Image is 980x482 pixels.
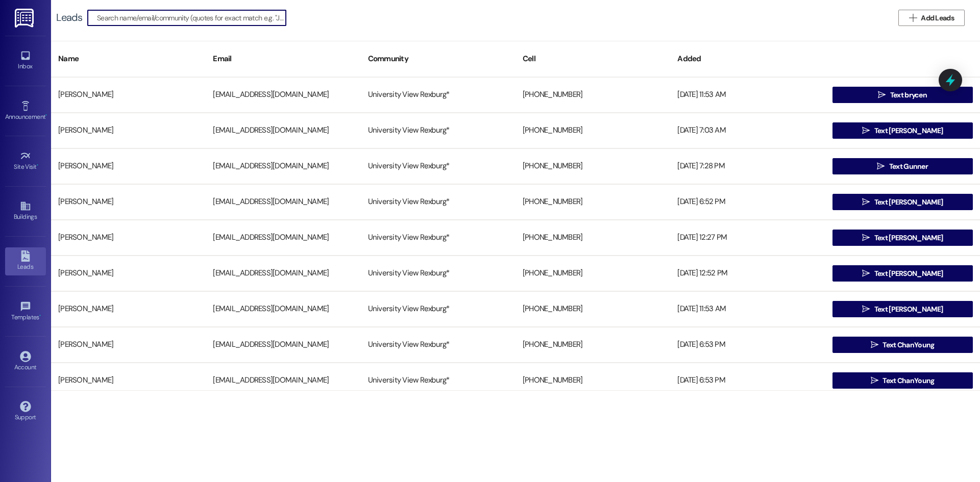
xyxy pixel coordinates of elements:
[516,335,670,355] div: [PHONE_NUMBER]
[206,46,360,71] div: Email
[832,301,973,317] button: Text [PERSON_NAME]
[5,247,46,275] a: Leads
[871,341,878,349] i: 
[898,10,965,26] button: Add Leads
[874,125,943,136] span: Text [PERSON_NAME]
[516,46,670,71] div: Cell
[37,162,38,169] span: •
[670,299,825,319] div: [DATE] 11:53 AM
[516,227,670,248] div: [PHONE_NUMBER]
[832,194,973,210] button: Text [PERSON_NAME]
[206,263,360,284] div: [EMAIL_ADDRESS][DOMAIN_NAME]
[516,263,670,284] div: [PHONE_NUMBER]
[862,198,870,206] i: 
[361,120,516,141] div: University View Rexburg*
[361,299,516,319] div: University View Rexburg*
[832,230,973,246] button: Text [PERSON_NAME]
[874,197,943,208] span: Text [PERSON_NAME]
[871,376,878,385] i: 
[877,162,885,170] i: 
[883,375,934,386] span: Text ChanYoung
[883,340,934,350] span: Text ChanYoung
[361,85,516,105] div: University View Rexburg*
[206,299,360,319] div: [EMAIL_ADDRESS][DOMAIN_NAME]
[361,263,516,284] div: University View Rexburg*
[45,112,47,119] span: •
[862,305,870,313] i: 
[97,11,286,25] input: Search name/email/community (quotes for exact match e.g. "John Smith")
[5,298,46,325] a: Templates •
[516,120,670,141] div: [PHONE_NUMBER]
[206,370,360,391] div: [EMAIL_ADDRESS][DOMAIN_NAME]
[206,120,360,141] div: [EMAIL_ADDRESS][DOMAIN_NAME]
[361,227,516,248] div: University View Rexburg*
[832,337,973,353] button: Text ChanYoung
[5,398,46,425] a: Support
[206,335,360,355] div: [EMAIL_ADDRESS][DOMAIN_NAME]
[15,9,36,28] img: ResiDesk Logo
[670,120,825,141] div: [DATE] 7:03 AM
[670,85,825,105] div: [DATE] 11:53 AM
[670,335,825,355] div: [DATE] 6:53 PM
[889,161,928,172] span: Text Gunner
[206,192,360,212] div: [EMAIL_ADDRESS][DOMAIN_NAME]
[516,85,670,105] div: [PHONE_NUMBER]
[874,304,943,315] span: Text [PERSON_NAME]
[516,299,670,319] div: [PHONE_NUMBER]
[670,46,825,71] div: Added
[206,156,360,176] div: [EMAIL_ADDRESS][DOMAIN_NAME]
[516,192,670,212] div: [PHONE_NUMBER]
[862,126,870,135] i: 
[5,147,46,175] a: Site Visit •
[832,158,973,174] button: Text Gunner
[832,122,973,139] button: Text [PERSON_NAME]
[361,335,516,355] div: University View Rexburg*
[206,85,360,105] div: [EMAIL_ADDRESS][DOMAIN_NAME]
[361,46,516,71] div: Community
[516,370,670,391] div: [PHONE_NUMBER]
[51,156,206,176] div: [PERSON_NAME]
[51,299,206,319] div: [PERSON_NAME]
[51,192,206,212] div: [PERSON_NAME]
[670,156,825,176] div: [DATE] 7:28 PM
[5,348,46,375] a: Account
[51,227,206,248] div: [PERSON_NAME]
[874,268,943,279] span: Text [PERSON_NAME]
[878,91,886,99] i: 
[39,312,41,319] span: •
[832,265,973,282] button: Text [PERSON_NAME]
[516,156,670,176] div: [PHONE_NUMBER]
[361,192,516,212] div: University View Rexburg*
[832,87,973,103] button: Text brycen
[670,227,825,248] div: [DATE] 12:27 PM
[51,263,206,284] div: [PERSON_NAME]
[361,156,516,176] div: University View Rexburg*
[670,192,825,212] div: [DATE] 6:52 PM
[51,120,206,141] div: [PERSON_NAME]
[51,335,206,355] div: [PERSON_NAME]
[51,46,206,71] div: Name
[5,47,46,74] a: Inbox
[5,197,46,225] a: Buildings
[909,14,917,22] i: 
[862,234,870,242] i: 
[921,13,954,23] span: Add Leads
[206,227,360,248] div: [EMAIL_ADDRESS][DOMAIN_NAME]
[670,263,825,284] div: [DATE] 12:52 PM
[51,370,206,391] div: [PERSON_NAME]
[874,233,943,243] span: Text [PERSON_NAME]
[51,85,206,105] div: [PERSON_NAME]
[361,370,516,391] div: University View Rexburg*
[862,269,870,277] i: 
[56,12,82,23] div: Leads
[670,370,825,391] div: [DATE] 6:53 PM
[890,90,927,100] span: Text brycen
[832,372,973,389] button: Text ChanYoung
